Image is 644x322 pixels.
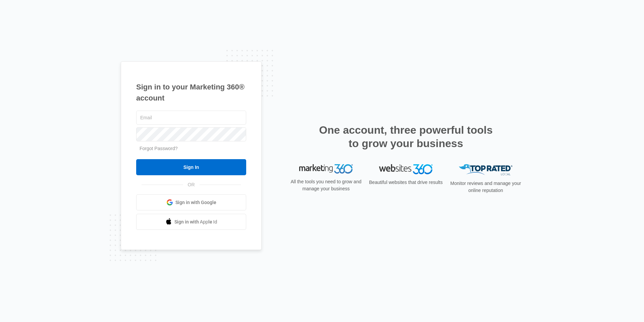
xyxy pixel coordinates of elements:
[317,123,495,150] h2: One account, three powerful tools to grow your business
[136,194,246,210] a: Sign in with Google
[175,199,216,206] span: Sign in with Google
[368,179,443,186] p: Beautiful websites that drive results
[288,178,364,192] p: All the tools you need to grow and manage your business
[183,181,200,188] span: OR
[140,146,178,151] a: Forgot Password?
[136,111,246,125] input: Email
[136,214,246,230] a: Sign in with Apple Id
[299,164,353,174] img: Marketing 360
[448,180,523,194] p: Monitor reviews and manage your online reputation
[379,164,433,174] img: Websites 360
[174,218,217,226] span: Sign in with Apple Id
[459,164,513,175] img: Top Rated Local
[136,159,246,175] input: Sign In
[136,81,246,104] h1: Sign in to your Marketing 360® account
